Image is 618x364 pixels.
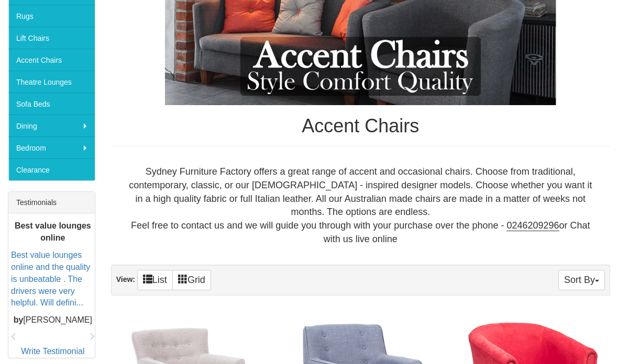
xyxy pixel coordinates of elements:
[137,270,173,290] a: List
[8,115,95,136] a: Dining
[558,270,605,290] button: Sort By
[8,27,95,49] a: Lift Chairs
[8,136,95,158] a: Bedroom
[119,165,602,246] div: Sydney Furniture Factory offers a great range of accent and occasional chairs. Choose from tradit...
[21,347,84,356] a: Write Testimonial
[14,315,24,324] b: by
[111,116,610,136] h1: Accent Chairs
[8,158,95,180] a: Clearance
[172,270,211,290] a: Grid
[8,5,95,27] a: Rugs
[8,71,95,93] a: Theatre Lounges
[8,192,95,213] div: Testimonials
[8,49,95,71] a: Accent Chairs
[11,251,90,307] a: Best value lounges online and the quality is unbeatable . The drivers were very helpful. Will def...
[8,93,95,115] a: Sofa Beds
[15,221,91,242] b: Best value lounges online
[11,314,95,326] p: [PERSON_NAME]
[116,276,135,284] strong: View:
